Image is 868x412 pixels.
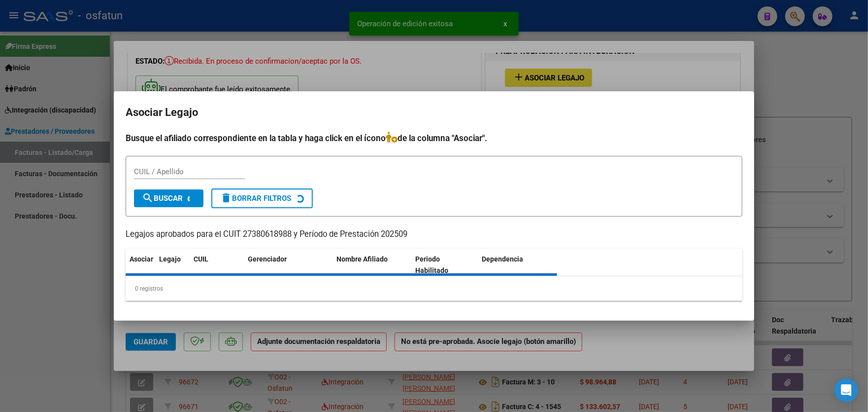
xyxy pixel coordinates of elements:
span: Buscar [142,194,183,203]
button: Borrar Filtros [211,188,313,208]
mat-icon: search [142,192,154,204]
span: Asociar [130,255,153,263]
datatable-header-cell: CUIL [190,249,244,281]
datatable-header-cell: Legajo [155,249,190,281]
p: Legajos aprobados para el CUIT 27380618988 y Período de Prestación 202509 [126,228,742,241]
span: Dependencia [482,255,524,263]
div: Open Intercom Messenger [835,378,858,402]
button: Buscar [134,189,203,207]
datatable-header-cell: Asociar [126,249,155,281]
span: Borrar Filtros [220,194,291,203]
datatable-header-cell: Nombre Afiliado [333,249,412,281]
h4: Busque el afiliado correspondiente en la tabla y haga click en el ícono de la columna "Asociar". [126,132,742,145]
span: CUIL [194,255,208,263]
div: 0 registros [126,276,742,301]
span: Periodo Habilitado [416,255,449,274]
datatable-header-cell: Periodo Habilitado [412,249,478,281]
datatable-header-cell: Dependencia [478,249,558,281]
span: Nombre Afiliado [336,255,388,263]
span: Legajo [159,255,181,263]
mat-icon: delete [220,192,232,204]
h2: Asociar Legajo [126,103,742,122]
datatable-header-cell: Gerenciador [244,249,333,281]
span: Gerenciador [248,255,287,263]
